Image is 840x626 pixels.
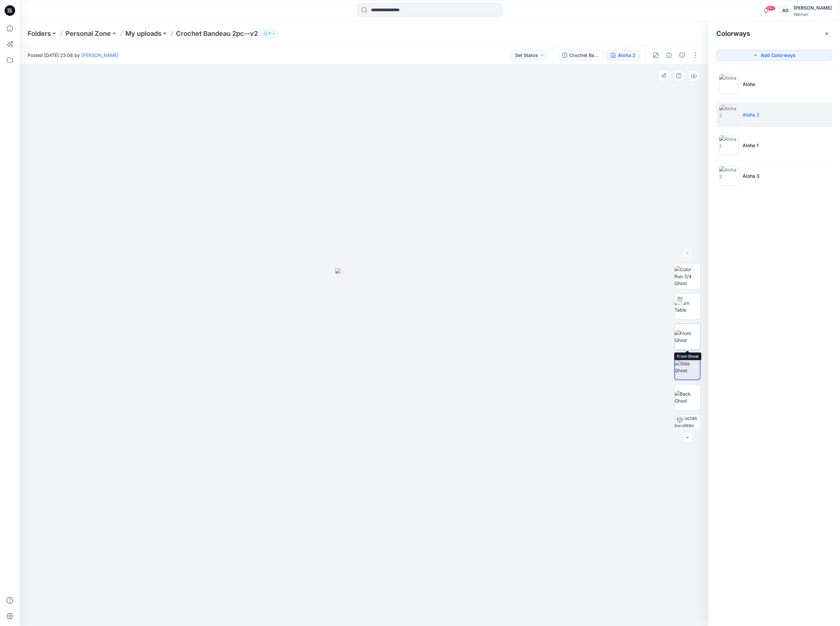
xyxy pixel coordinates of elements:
[743,172,759,179] p: Aloha 3
[675,266,700,287] img: Color Run 3/4 Ghost
[260,29,279,38] button: 1
[65,29,111,38] a: Personal Zone
[675,360,700,374] img: Side Ghost
[716,50,832,61] button: Add Colorways
[743,142,758,149] p: Aloha 1
[28,29,51,38] a: Folders
[743,81,755,88] p: Aloha
[794,12,832,17] div: Walmart
[618,52,635,59] div: Aloha 2
[675,415,700,440] img: Crochet Bandeau 2pc--v2 Aloha 2
[719,105,739,124] img: Aloha 2
[716,30,750,38] h2: Colorways
[719,166,739,186] img: Aloha 3
[675,330,700,344] img: Front Ghost
[766,6,776,11] span: 99+
[719,74,739,94] img: Aloha
[269,30,270,37] p: 1
[125,29,161,38] a: My uploads
[675,300,700,313] img: Turn Table
[335,268,393,626] img: eyJhbGciOiJIUzI1NiIsImtpZCI6IjAiLCJzbHQiOiJzZXMiLCJ0eXAiOiJKV1QifQ.eyJkYXRhIjp7InR5cGUiOiJzdG9yYW...
[743,111,759,118] p: Aloha 2
[664,50,674,61] button: Details
[779,5,791,16] div: AS
[28,52,118,59] span: Posted [DATE] 23:06 by
[558,50,604,61] button: Crochet Bandeau 2pc--v2
[719,135,739,155] img: Aloha 1
[675,390,700,404] img: Back Ghost
[569,52,600,59] div: Crochet Bandeau 2pc--v2
[176,29,258,38] p: Crochet Bandeau 2pc--v2
[81,52,118,58] a: [PERSON_NAME]
[794,4,832,12] div: [PERSON_NAME]
[606,50,640,61] button: Aloha 2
